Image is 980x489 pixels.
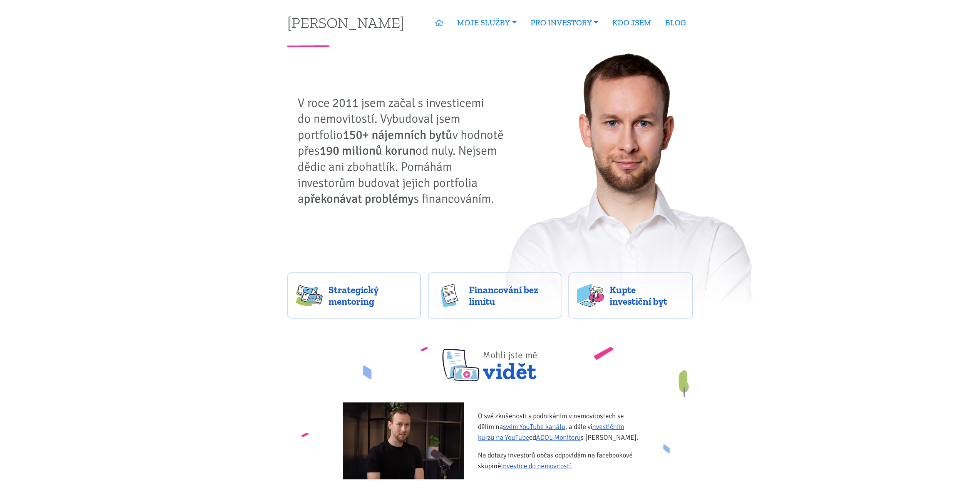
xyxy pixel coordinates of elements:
a: Financování bez limitu [428,272,561,319]
a: KDO JSEM [605,14,658,32]
strong: překonávat problémy [304,191,414,206]
p: Na dotazy investorů občas odpovídám na facebookové skupině . [478,450,641,471]
a: ADOL Monitoru [536,433,581,442]
img: strategy [296,284,323,307]
a: Kupte investiční byt [568,272,693,319]
img: finance [436,284,463,307]
img: flats [577,284,604,307]
a: Investice do nemovitostí [501,462,571,470]
a: svém YouTube kanálu [503,422,565,431]
span: Kupte investiční byt [610,284,684,307]
a: Strategický mentoring [287,272,421,319]
a: [PERSON_NAME] [287,15,404,30]
p: V roce 2011 jsem začal s investicemi do nemovitostí. Vybudoval jsem portfolio v hodnotě přes od n... [298,95,509,207]
strong: 190 milionů korun [320,143,415,158]
a: BLOG [658,14,693,32]
p: O své zkušenosti s podnikáním v nemovitostech se dělím na , a dále v od s [PERSON_NAME]. [478,411,641,443]
span: vidět [483,340,538,381]
span: Strategický mentoring [328,284,412,307]
span: Financování bez limitu [469,284,553,307]
a: PRO INVESTORY [524,14,605,32]
span: Mohli jste mě [483,349,538,361]
strong: 150+ nájemních bytů [343,127,452,142]
a: MOJE SLUŽBY [450,14,523,32]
